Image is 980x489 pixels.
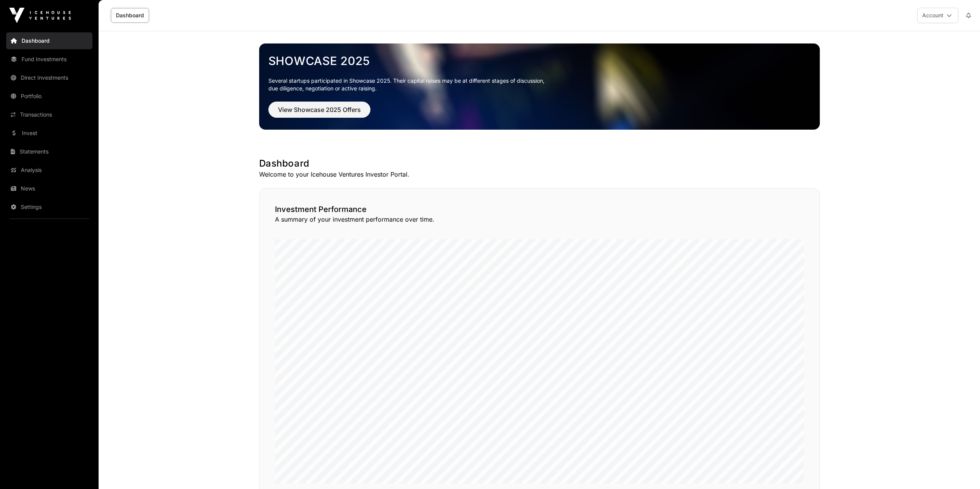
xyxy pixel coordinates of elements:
[6,69,92,86] a: Direct Investments
[6,125,92,142] a: Invest
[6,106,92,123] a: Transactions
[259,157,820,170] h1: Dashboard
[259,170,820,179] p: Welcome to your Icehouse Ventures Investor Portal.
[6,199,92,215] a: Settings
[268,54,811,68] a: Showcase 2025
[268,77,811,92] p: Several startups participated in Showcase 2025. Their capital raises may be at different stages o...
[278,105,361,114] span: View Showcase 2025 Offers
[6,32,92,49] a: Dashboard
[275,204,804,215] h2: Investment Performance
[917,8,958,23] button: Account
[6,51,92,68] a: Fund Investments
[6,88,92,105] a: Portfolio
[9,8,71,23] img: Icehouse Ventures Logo
[6,143,92,160] a: Statements
[275,215,804,224] p: A summary of your investment performance over time.
[6,162,92,179] a: Analysis
[259,43,820,130] img: Showcase 2025
[941,452,980,489] iframe: Chat Widget
[111,8,149,23] a: Dashboard
[6,180,92,197] a: News
[268,102,370,118] button: View Showcase 2025 Offers
[268,109,370,117] a: View Showcase 2025 Offers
